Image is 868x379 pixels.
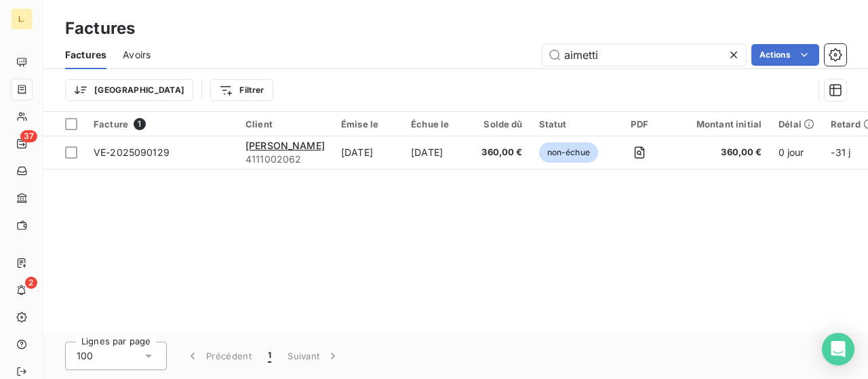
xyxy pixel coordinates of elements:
[260,342,279,370] button: 1
[539,119,598,129] div: Statut
[268,349,271,363] span: 1
[94,119,128,129] span: Facture
[123,48,151,62] span: Avoirs
[481,119,522,129] div: Solde dû
[245,153,325,166] span: 4111002062
[65,79,193,101] button: [GEOGRAPHIC_DATA]
[65,16,135,41] h3: Factures
[481,146,522,159] span: 360,00 €
[210,79,273,101] button: Filtrer
[20,130,37,142] span: 37
[134,118,146,130] span: 1
[751,44,819,66] button: Actions
[178,342,260,370] button: Précédent
[680,119,762,129] div: Montant initial
[770,136,823,169] td: 0 jour
[245,140,325,151] span: [PERSON_NAME]
[778,119,815,129] div: Délai
[411,119,465,129] div: Échue le
[542,44,746,66] input: Rechercher
[279,342,348,370] button: Suivant
[614,119,664,129] div: PDF
[831,146,850,158] span: -31 j
[65,48,106,62] span: Factures
[341,119,395,129] div: Émise le
[680,146,762,159] span: 360,00 €
[94,146,170,158] span: VE-2025090129
[539,142,598,163] span: non-échue
[333,136,403,169] td: [DATE]
[11,8,33,30] div: L.
[77,349,93,363] span: 100
[25,277,37,289] span: 2
[245,119,325,129] div: Client
[403,136,473,169] td: [DATE]
[822,333,854,365] div: Open Intercom Messenger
